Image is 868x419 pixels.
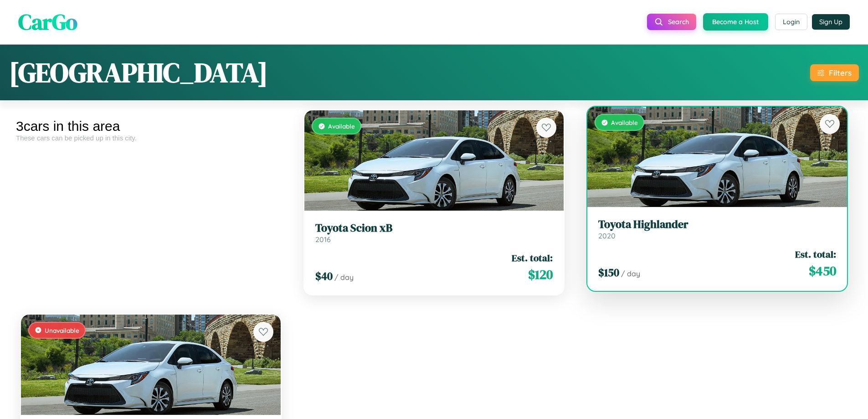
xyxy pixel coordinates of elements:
button: Become a Host [703,13,768,31]
div: 3 cars in this area [16,119,286,134]
span: $ 150 [598,265,619,280]
span: 2020 [598,231,616,240]
span: Est. total: [795,248,836,261]
h3: Toyota Scion xB [315,222,553,235]
div: These cars can be picked up in this city. [16,134,286,142]
span: / day [621,269,640,278]
span: $ 120 [528,265,553,284]
button: Search [647,14,696,30]
span: $ 40 [315,269,333,284]
span: Available [611,119,638,126]
button: Filters [810,64,859,81]
a: Toyota Highlander2020 [598,218,836,240]
span: / day [334,273,354,282]
span: $ 450 [809,262,836,280]
span: Search [668,18,689,26]
span: Unavailable [45,326,79,334]
a: Toyota Scion xB2016 [315,222,553,244]
h3: Toyota Highlander [598,218,836,231]
span: Est. total: [512,251,553,264]
span: 2016 [315,235,331,244]
div: Filters [829,68,852,78]
button: Login [775,14,807,30]
h1: [GEOGRAPHIC_DATA] [9,54,268,91]
span: Available [328,122,355,130]
span: CarGo [18,7,77,37]
button: Sign Up [812,14,850,30]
